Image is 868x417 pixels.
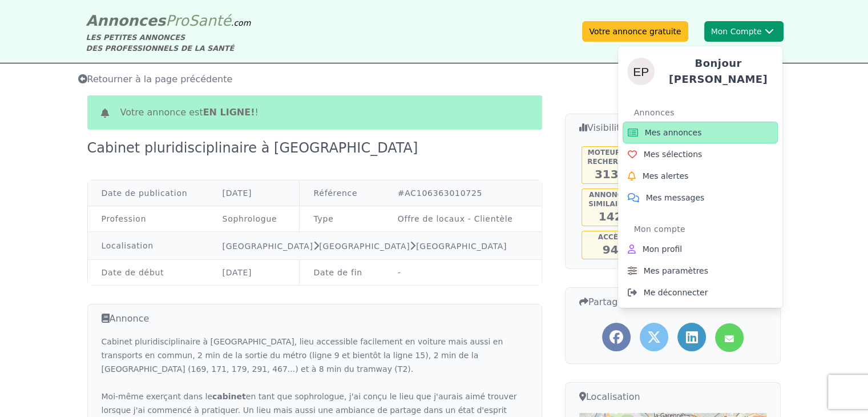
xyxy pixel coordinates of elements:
[78,74,233,85] span: Retourner à la page précédente
[300,260,384,286] td: Date de fin
[300,181,384,206] td: Référence
[209,260,300,286] td: [DATE]
[398,214,513,223] a: Offre de locaux - Clientèle
[88,181,209,206] td: Date de publication
[86,12,166,29] span: Annonces
[223,242,313,251] a: [GEOGRAPHIC_DATA]
[78,74,87,83] i: Retourner à la liste
[640,323,668,351] a: Partager l'annonce sur Twitter
[579,121,767,135] h3: Visibilité de l'annonce...
[644,287,708,298] span: Me déconnecter
[583,148,638,166] h5: Moteur de recherche
[644,149,703,160] span: Mes sélections
[643,243,683,255] span: Mon profil
[627,58,655,85] img: Elena
[579,295,767,309] h3: Partager cette annonce...
[86,12,251,29] a: AnnoncesProSanté.com
[582,21,688,42] a: Votre annonce gratuite
[634,103,778,122] div: Annonces
[623,122,778,143] a: Mes annonces
[189,12,231,29] span: Santé
[595,167,627,181] span: 3130
[646,192,705,203] span: Mes messages
[623,282,778,303] a: Me déconnecter
[634,220,778,238] div: Mon compte
[643,170,689,182] span: Mes alertes
[120,106,259,119] span: Votre annonce est !
[300,206,384,232] td: Type
[645,127,702,138] span: Mes annonces
[603,243,619,256] span: 94
[209,181,300,206] td: [DATE]
[88,260,209,286] td: Date de début
[384,181,542,206] td: #AC106363010725
[88,206,209,232] td: Profession
[704,21,784,42] button: Mon CompteElenaBonjour [PERSON_NAME]AnnoncesMes annoncesMes sélectionsMes alertesMes messagesMon ...
[644,265,708,276] span: Mes paramètres
[203,107,255,118] b: en ligne!
[212,392,246,401] strong: cabinet
[102,311,528,326] h3: Annonce
[623,260,778,282] a: Mes paramètres
[583,190,638,209] h5: Annonces similaires
[579,390,767,404] h3: Localisation
[677,323,706,351] a: Partager l'annonce sur LinkedIn
[623,238,778,260] a: Mon profil
[664,55,773,87] h4: Bonjour [PERSON_NAME]
[583,232,638,242] h5: Accès
[623,143,778,165] a: Mes sélections
[416,242,507,251] a: [GEOGRAPHIC_DATA]
[599,210,623,223] span: 142
[623,187,778,209] a: Mes messages
[623,165,778,187] a: Mes alertes
[319,242,410,251] a: [GEOGRAPHIC_DATA]
[602,323,631,351] a: Partager l'annonce sur Facebook
[87,139,425,157] div: Cabinet pluridisciplinaire à [GEOGRAPHIC_DATA]
[223,214,277,223] a: Sophrologue
[384,260,542,286] td: -
[165,12,189,29] span: Pro
[88,232,209,260] td: Localisation
[715,323,744,352] a: Partager l'annonce par mail
[86,32,251,54] div: LES PETITES ANNONCES DES PROFESSIONNELS DE LA SANTÉ
[231,18,251,27] span: .com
